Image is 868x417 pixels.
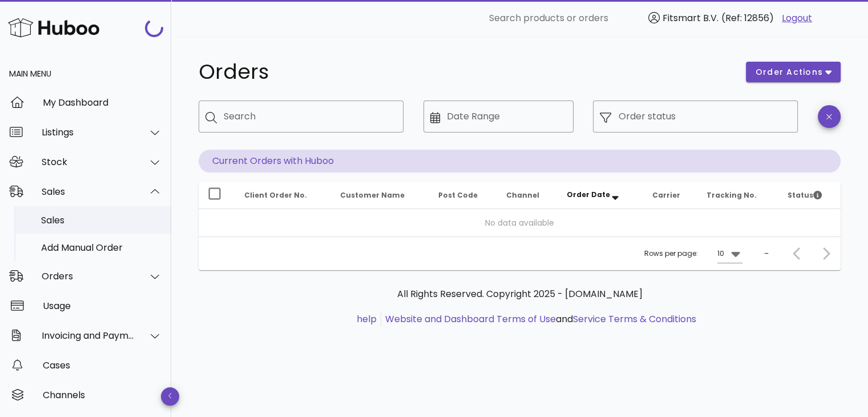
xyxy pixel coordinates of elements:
span: Client Order No. [244,190,307,200]
a: help [357,312,377,326]
span: Channel [506,190,539,200]
span: Customer Name [340,190,405,200]
img: Huboo Logo [8,15,99,40]
th: Order Date: Sorted descending. Activate to remove sorting. [558,182,643,209]
div: Add Manual Order [41,242,162,253]
p: Current Orders with Huboo [199,150,841,173]
a: Logout [782,11,812,25]
th: Channel [497,182,558,209]
p: All Rights Reserved. Copyright 2025 - [DOMAIN_NAME] [208,287,831,301]
th: Status [778,182,841,209]
th: Post Code [429,182,496,209]
div: Channels [43,390,162,400]
a: Website and Dashboard Terms of Use [385,312,556,326]
div: Usage [43,300,162,311]
td: No data available [199,209,841,236]
th: Carrier [643,182,697,209]
button: order actions [746,62,841,82]
span: Status [788,190,822,200]
div: Invoicing and Payments [42,330,135,341]
div: Sales [41,215,162,226]
div: Rows per page: [644,237,742,270]
span: Order Date [567,190,610,199]
div: – [764,248,769,259]
div: Orders [42,271,135,282]
span: order actions [755,66,823,78]
div: Stock [42,157,135,167]
span: Carrier [652,190,680,200]
span: Post Code [438,190,477,200]
th: Client Order No. [235,182,331,209]
div: 10 [717,248,724,259]
div: Sales [42,186,135,197]
div: Cases [43,360,162,371]
th: Customer Name [331,182,429,209]
a: Service Terms & Conditions [573,312,696,326]
div: Listings [42,127,135,138]
li: and [381,312,696,326]
span: Fitsmart B.V. [663,11,718,25]
span: (Ref: 12856) [721,11,774,25]
div: My Dashboard [43,97,162,108]
h1: Orders [199,62,732,82]
span: Tracking No. [706,190,757,200]
div: 10Rows per page: [717,244,742,263]
th: Tracking No. [697,182,778,209]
